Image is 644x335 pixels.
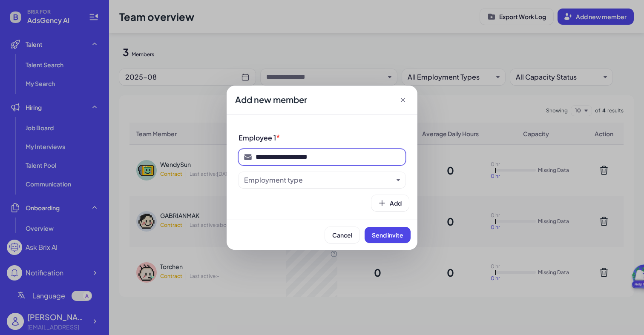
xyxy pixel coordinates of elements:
button: Send invite [365,227,411,243]
span: Add [390,199,402,207]
span: Send invite [372,231,403,239]
div: Employment type [244,175,303,185]
span: Add new member [235,94,307,106]
button: Employment type [244,175,393,185]
button: Add [371,195,409,211]
button: Cancel [325,227,359,243]
span: Cancel [332,231,352,239]
span: Employee 1 [239,133,276,142]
